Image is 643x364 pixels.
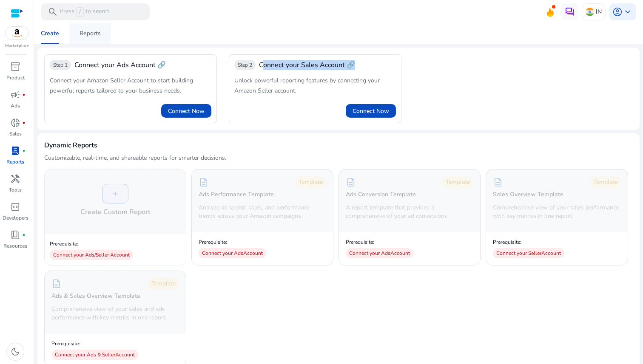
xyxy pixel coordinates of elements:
[199,203,326,220] p: Analyze ad spend, sales, and performance trends across your Amazon campaigns.
[41,31,59,37] div: Create
[442,176,473,188] div: Template
[9,130,22,138] p: Sales
[199,239,266,245] p: Prerequisite:
[76,7,84,17] span: /
[493,203,620,220] p: Comprehensive view of your sales performance with key metrics in one report.
[53,62,68,68] span: Step 1
[51,350,138,360] div: Connect your Ads & Seller Account
[5,43,29,49] p: Marketplace
[493,239,564,245] p: Prerequisite:
[623,7,633,17] span: keyboard_arrow_down
[199,191,274,198] h5: Ads Performance Template
[295,176,326,188] div: Template
[353,107,389,116] span: Connect Now
[346,104,396,118] button: Connect Now
[6,158,24,166] p: Reports
[10,62,20,72] span: inventory_2
[44,154,226,162] p: Customizable, real-time, and shareable reports for smarter decisions.
[168,107,205,116] span: Connect Now
[10,90,20,100] span: campaign
[238,62,252,68] span: Step 2
[259,60,355,70] span: Connect your Sales Account 🔗
[51,279,62,289] span: description
[6,27,28,40] img: amazon.svg
[22,121,26,124] span: fiber_manual_record
[199,177,209,187] span: description
[10,230,20,240] span: book_4
[612,7,623,17] span: account_circle
[9,186,22,194] p: Tools
[80,207,151,217] h4: Create Custom Report
[102,184,128,203] div: +
[346,239,413,245] p: Prerequisite:
[50,250,133,260] div: Connect your Ads/Seller Account
[10,146,20,156] span: lab_profile
[234,76,380,95] span: Unlock powerful reporting features by connecting your Amazon Seller account.
[50,240,181,247] p: Prerequisite:
[3,242,27,250] p: Resources
[161,104,211,118] button: Connect Now
[10,347,20,357] span: dark_mode
[10,118,20,128] span: donut_small
[51,305,179,322] p: Comprehensive view of your sales and ads performance with key metrics in one report.
[590,176,621,188] div: Template
[346,203,473,220] p: A report template that provides a comprehensive of your ad conversions.
[51,293,140,300] h5: Ads & Sales Overview Template
[596,4,602,19] p: IN
[80,31,101,37] div: Reports
[10,174,20,184] span: handyman
[22,233,26,237] span: fiber_manual_record
[199,248,266,258] div: Connect your Ads Account
[22,149,26,152] span: fiber_manual_record
[346,191,416,198] h5: Ads Conversion Template
[148,278,179,290] div: Template
[22,93,26,96] span: fiber_manual_record
[48,7,58,17] span: search
[50,76,193,95] span: Connect your Amazon Seller Account to start building powerful reports tailored to your business n...
[44,140,97,150] h3: Dynamic Reports
[74,60,166,70] div: Connect your Ads Account 🔗
[346,177,356,187] span: description
[346,248,413,258] div: Connect your Ads Account
[10,202,20,212] span: code_blocks
[493,177,503,187] span: description
[493,191,563,198] h5: Sales Overview Template
[586,8,594,16] img: in.svg
[6,74,25,82] p: Product
[11,102,20,110] p: Ads
[493,248,564,258] div: Connect your Seller Account
[60,7,110,17] p: Press to search
[3,214,28,222] p: Developers
[51,340,138,347] p: Prerequisite:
